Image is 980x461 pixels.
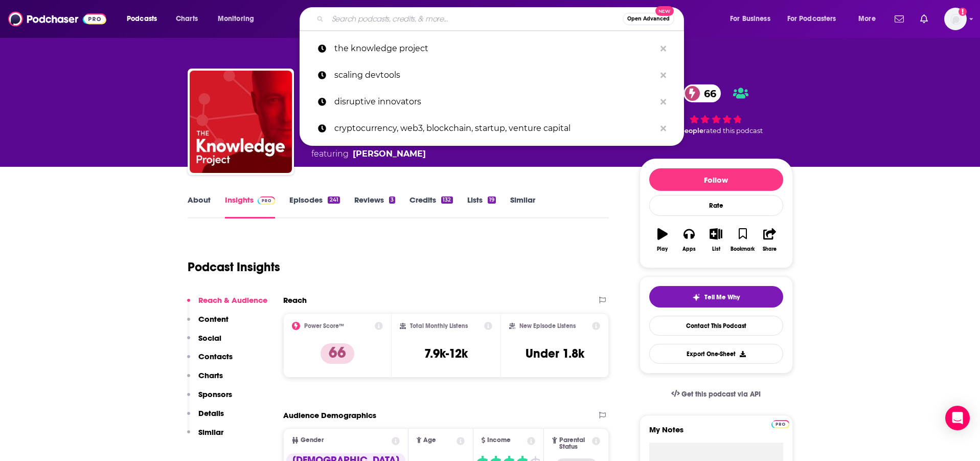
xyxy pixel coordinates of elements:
[649,222,676,258] button: Play
[258,196,276,205] img: Podchaser Pro
[676,222,702,258] button: Apps
[300,35,684,62] a: the knowledge project
[321,343,354,364] p: 66
[681,390,761,399] span: Get this podcast via API
[692,293,700,301] img: tell me why sparkle
[328,196,339,204] div: 241
[334,35,655,62] p: the knowledge project
[944,8,967,30] img: User Profile
[423,437,436,444] span: Age
[763,246,777,252] div: Share
[671,127,703,135] span: 10 people
[485,137,500,146] span: and
[188,259,280,275] h1: Podcast Insights
[187,370,223,389] button: Charts
[300,115,684,142] a: cryptocurrency, web3, blockchain, startup, venture capital
[187,295,267,314] button: Reach & Audience
[655,6,674,16] span: New
[304,322,344,330] h2: Power Score™
[283,410,376,420] h2: Audience Demographics
[444,137,445,146] span: ,
[283,295,307,305] h2: Reach
[301,437,324,444] span: Gender
[640,78,793,142] div: 66 10 peoplerated this podcast
[127,12,157,26] span: Podcasts
[198,295,267,305] p: Reach & Audience
[334,115,655,142] p: cryptocurrency, web3, blockchain, startup, venture capital
[187,314,229,333] button: Content
[704,293,740,301] span: Tell Me Why
[300,62,684,89] a: scaling devtools
[311,148,577,160] span: featuring
[787,12,836,26] span: For Podcasters
[187,352,233,370] button: Contacts
[559,437,590,450] span: Parental Status
[683,84,721,102] a: 66
[519,322,576,330] h2: New Episode Listens
[771,419,789,428] a: Pro website
[190,71,292,173] img: The Knowledge Project with Shane Parrish
[657,246,668,252] div: Play
[120,11,170,27] button: open menu
[649,344,783,364] button: Export One-Sheet
[703,127,763,135] span: rated this podcast
[384,137,386,146] span: ,
[623,13,674,25] button: Open AdvancedNew
[311,136,577,160] div: A weekly podcast
[730,12,770,26] span: For Business
[187,427,223,446] button: Similar
[8,9,106,29] img: Podchaser - Follow, Share and Rate Podcasts
[712,246,720,252] div: List
[944,8,967,30] button: Show profile menu
[781,11,851,27] button: open menu
[510,195,535,218] a: Similar
[309,7,694,31] div: Search podcasts, credits, & more...
[649,286,783,308] button: tell me why sparkleTell Me Why
[945,406,970,430] div: Open Intercom Messenger
[169,11,204,27] a: Charts
[526,346,584,361] h3: Under 1.8k
[353,148,426,160] a: Shane Parrish
[730,222,756,258] button: Bookmark
[694,84,721,102] span: 66
[198,352,233,361] p: Contacts
[488,196,496,204] div: 19
[187,389,232,408] button: Sponsors
[702,222,729,258] button: List
[649,195,783,216] div: Rate
[771,420,789,428] img: Podchaser Pro
[198,389,232,399] p: Sponsors
[627,16,670,21] span: Open Advanced
[389,196,395,204] div: 3
[218,12,254,26] span: Monitoring
[176,12,198,26] span: Charts
[334,89,655,115] p: disruptive innovators
[198,427,223,437] p: Similar
[487,437,511,444] span: Income
[347,137,384,146] a: Business
[289,195,339,218] a: Episodes241
[187,408,224,427] button: Details
[198,333,221,343] p: Social
[441,196,452,204] div: 132
[851,11,888,27] button: open menu
[198,408,224,418] p: Details
[944,8,967,30] span: Logged in as cmand-c
[424,346,468,361] h3: 7.9k-12k
[467,195,496,218] a: Lists19
[500,137,544,146] a: Education
[858,12,876,26] span: More
[188,195,211,218] a: About
[959,8,967,16] svg: Add a profile image
[891,10,908,28] a: Show notifications dropdown
[649,425,783,443] label: My Notes
[410,322,468,330] h2: Total Monthly Listens
[187,333,221,352] button: Social
[409,195,452,218] a: Credits132
[211,11,267,27] button: open menu
[916,10,932,28] a: Show notifications dropdown
[649,168,783,191] button: Follow
[756,222,783,258] button: Share
[198,314,229,324] p: Content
